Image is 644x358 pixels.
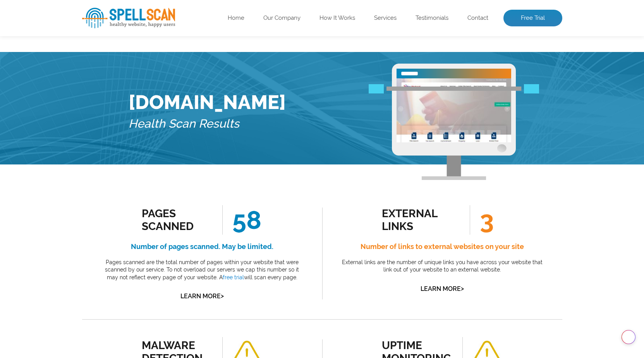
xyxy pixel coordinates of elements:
[382,207,452,233] div: external links
[180,292,224,300] a: Learn More>
[129,91,286,114] h1: [DOMAIN_NAME]
[129,114,286,134] h5: Health Scan Results
[470,205,494,235] span: 3
[461,283,464,294] span: >
[221,291,224,301] span: >
[369,85,539,94] img: Free Webiste Analysis
[100,240,305,253] h4: Number of pages scanned. May be limited.
[340,240,545,253] h4: Number of links to external websites on your site
[222,205,261,235] span: 58
[392,64,516,180] img: Free Webiste Analysis
[340,259,545,274] p: External links are the number of unique links you have across your website that link out of your ...
[223,274,244,280] a: free trial
[100,259,305,282] p: Pages scanned are the total number of pages within your website that were scanned by our service....
[142,207,212,233] div: Pages Scanned
[397,78,511,142] img: Free Website Analysis
[421,285,464,292] a: Learn More>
